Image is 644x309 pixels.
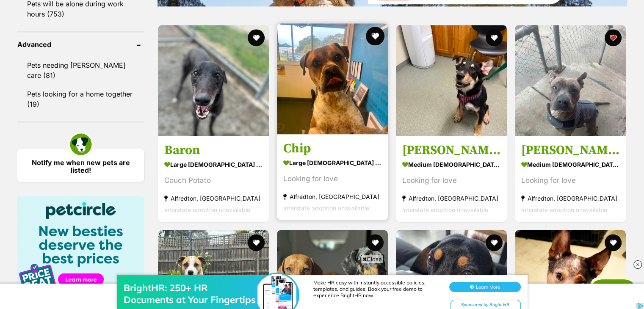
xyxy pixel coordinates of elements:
div: Looking for love [521,175,619,186]
button: favourite [248,234,265,251]
strong: large [DEMOGRAPHIC_DATA] Dog [283,157,381,169]
button: favourite [605,234,622,251]
button: Learn More [449,24,521,34]
strong: Alfredton, [GEOGRAPHIC_DATA] [402,193,500,204]
h3: [PERSON_NAME] [521,142,619,158]
strong: Alfredton, [GEOGRAPHIC_DATA] [521,193,619,204]
button: favourite [486,234,503,251]
a: Pets looking for a home together (19) [17,85,144,113]
strong: Alfredton, [GEOGRAPHIC_DATA] [283,191,381,202]
span: Interstate adoption unavailable [402,206,488,213]
button: favourite [486,29,503,46]
img: Chip - American Staffordshire Terrier Dog [277,23,388,134]
span: Close [361,255,384,263]
span: Interstate adoption unavailable [521,206,607,213]
a: Baron large [DEMOGRAPHIC_DATA] Dog Couch Potato Alfredton, [GEOGRAPHIC_DATA] Interstate adoption ... [158,136,269,222]
div: Sponsored by Bright HR [450,41,521,52]
a: Notify me when new pets are listed! [17,149,144,182]
img: Stella - American Staffordshire Terrier Dog [515,25,626,136]
img: Freddy - Australian Kelpie Dog [396,25,507,136]
strong: medium [DEMOGRAPHIC_DATA] Dog [402,158,500,171]
div: BrightHR: 250+ HR Documents at Your Fingertips [124,24,259,47]
a: [PERSON_NAME] medium [DEMOGRAPHIC_DATA] Dog Looking for love Alfredton, [GEOGRAPHIC_DATA] Interst... [396,136,507,222]
h3: [PERSON_NAME] [402,142,500,158]
strong: Alfredton, [GEOGRAPHIC_DATA] [164,193,263,204]
strong: large [DEMOGRAPHIC_DATA] Dog [164,158,263,171]
a: Call Now [5,86,122,101]
div: Make HR easy with instantly accessible policies, templates, and guides. Book your free demo to ex... [313,21,440,40]
img: close_rtb.svg [633,260,642,269]
a: Make Your Wet Areas Sparkle Again [5,77,122,84]
img: BrightHR: 250+ HR Documents at Your Fingertips [256,16,298,58]
a: The Grout Guy [24,69,60,74]
button: favourite [248,29,265,46]
span: Call Now [50,90,77,97]
header: Advanced [17,41,144,48]
button: favourite [605,29,622,46]
div: Couch Potato [164,175,263,186]
button: favourite [366,27,384,45]
img: adc.png [121,0,126,6]
div: Looking for love [402,175,500,186]
strong: medium [DEMOGRAPHIC_DATA] Dog [521,158,619,171]
span: Interstate adoption unavailable [283,204,369,212]
h3: Baron [164,142,263,158]
a: Chip large [DEMOGRAPHIC_DATA] Dog Looking for love Alfredton, [GEOGRAPHIC_DATA] Interstate adopti... [277,134,388,220]
a: Pets needing [PERSON_NAME] care (81) [17,56,144,84]
span: Interstate adoption unavailable [164,206,250,213]
img: Baron - Greyhound Dog [158,25,269,136]
button: favourite [367,234,384,251]
h3: Chip [283,141,381,157]
div: Looking for love [283,173,381,185]
a: Sponsored [60,69,82,74]
a: [PERSON_NAME] medium [DEMOGRAPHIC_DATA] Dog Looking for love Alfredton, [GEOGRAPHIC_DATA] Interst... [515,136,626,222]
